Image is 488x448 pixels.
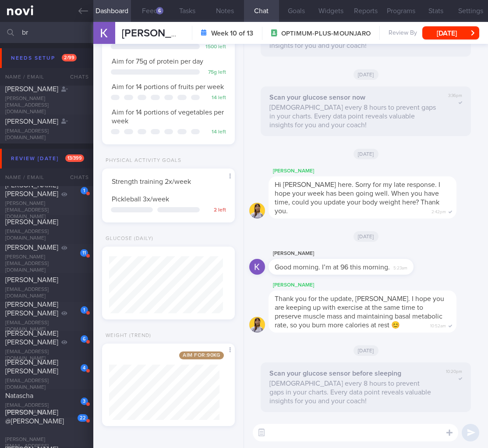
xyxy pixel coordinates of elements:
[269,370,401,377] strong: Scan your glucose sensor before sleeping
[5,276,58,283] span: [PERSON_NAME]
[281,29,371,38] span: OPTIMUM-PLUS-MOUNJARO
[112,83,224,90] span: Aim for 14 portions of fruits per week
[9,153,86,165] div: Review [DATE]
[102,333,151,339] div: Weight (Trend)
[5,244,58,251] span: [PERSON_NAME]
[9,52,79,64] div: Needs setup
[65,154,84,162] span: 13 / 399
[62,54,77,61] span: 2 / 99
[58,68,93,86] div: Chats
[81,335,88,343] div: 6
[5,219,58,226] span: [PERSON_NAME]
[5,201,88,220] div: [PERSON_NAME][EMAIL_ADDRESS][DOMAIN_NAME]
[5,229,88,242] div: [EMAIL_ADDRESS][DOMAIN_NAME]
[269,94,365,101] strong: Scan your glucose sensor now
[269,103,436,129] p: [DEMOGRAPHIC_DATA] every 8 hours to prevent gaps in your charts. Every data point reveals valuabl...
[112,58,203,65] span: Aim for 75g of protein per day
[81,398,88,405] div: 3
[204,95,226,101] div: 14 left
[5,349,88,362] div: [EMAIL_ADDRESS][DOMAIN_NAME]
[81,306,88,314] div: 1
[354,149,378,159] span: [DATE]
[81,187,88,194] div: 1
[204,207,226,214] div: 2 left
[389,29,417,37] span: Review By
[80,249,88,257] div: 11
[269,379,434,405] p: [DEMOGRAPHIC_DATA] every 8 hours to prevent gaps in your charts. Every data point reveals valuabl...
[275,264,390,271] span: Good morning. I’m at 96 this morning.
[354,345,378,356] span: [DATE]
[269,248,440,259] div: [PERSON_NAME]
[204,69,226,76] div: 75 g left
[112,196,169,203] span: Pickleball 3x/week
[78,414,88,422] div: 22
[81,364,88,372] div: 4
[112,178,191,185] span: Strength training 2x/week
[5,287,88,300] div: [EMAIL_ADDRESS][DOMAIN_NAME]
[446,369,462,375] span: 10:20pm
[5,320,88,333] div: [EMAIL_ADDRESS][DOMAIN_NAME]
[431,207,446,215] span: 2:42pm
[5,330,58,346] span: [PERSON_NAME] [PERSON_NAME]
[5,86,58,93] span: [PERSON_NAME]
[269,280,483,290] div: [PERSON_NAME]
[448,93,462,99] span: 3:36pm
[204,44,226,50] div: 1500 left
[156,7,163,14] div: 6
[354,69,378,80] span: [DATE]
[422,26,479,39] button: [DATE]
[122,28,287,39] span: [PERSON_NAME] [PERSON_NAME]
[5,254,88,274] div: [PERSON_NAME][EMAIL_ADDRESS][DOMAIN_NAME]
[102,158,181,164] div: Physical Activity Goals
[5,392,33,399] span: Natascha
[5,378,88,391] div: [EMAIL_ADDRESS][DOMAIN_NAME]
[5,359,58,375] span: [PERSON_NAME] [PERSON_NAME]
[430,321,446,329] span: 10:52am
[5,96,88,115] div: [PERSON_NAME][EMAIL_ADDRESS][DOMAIN_NAME]
[354,231,378,242] span: [DATE]
[275,295,444,329] span: Thank you for the update, [PERSON_NAME]. I hope you are keeping up with exercise at the same time...
[5,409,64,425] span: [PERSON_NAME] @[PERSON_NAME]
[5,402,88,416] div: [EMAIL_ADDRESS][DOMAIN_NAME]
[179,351,224,359] span: Aim for: 90 kg
[102,236,153,242] div: Glucose (Daily)
[269,166,483,176] div: [PERSON_NAME]
[5,128,88,141] div: [EMAIL_ADDRESS][DOMAIN_NAME]
[393,263,407,271] span: 5:23am
[211,29,253,38] strong: Week 10 of 13
[112,109,224,125] span: Aim for 14 portions of vegetables per week
[5,301,58,317] span: [PERSON_NAME] [PERSON_NAME]
[5,118,58,125] span: [PERSON_NAME]
[275,181,440,215] span: Hi [PERSON_NAME] here. Sorry for my late response. I hope your week has been going well. When you...
[58,168,93,186] div: Chats
[204,129,226,136] div: 14 left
